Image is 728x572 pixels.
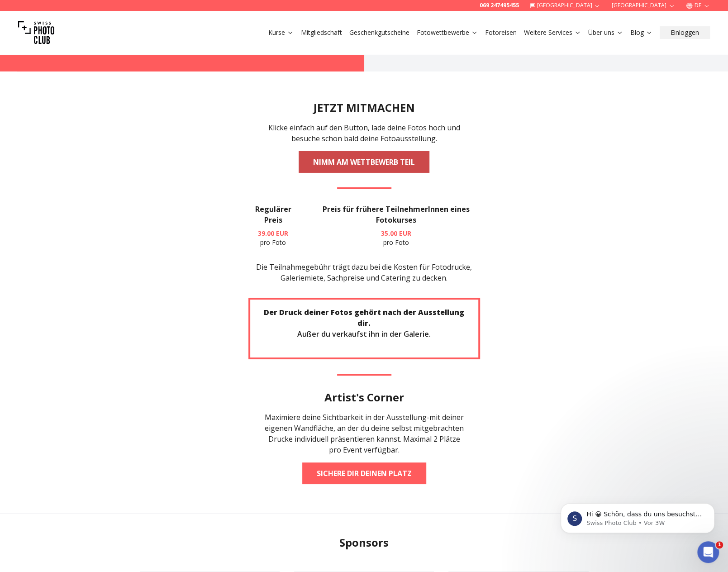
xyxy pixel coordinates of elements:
a: Über uns [588,28,623,37]
p: pro Foto [312,229,480,247]
a: NIMM AM WETTBEWERB TEIL [299,151,429,173]
button: Blog [627,26,656,39]
span: 39.00 [258,229,274,238]
h2: Artist's Corner [324,390,404,405]
strong: Der Druck deiner Fotos gehört nach der Ausstellung dir. [264,307,464,328]
h2: Sponsors [339,535,389,550]
h3: Preis für frühere TeilnehmerInnen eines Fotokurses [312,204,480,225]
a: Sichere dir deinen Platz [302,462,426,484]
a: Blog [630,28,652,37]
button: Weitere Services [520,26,585,39]
a: Weitere Services [524,28,581,37]
a: Geschenkgutscheine [349,28,409,37]
button: Über uns [585,26,627,39]
a: Fotowettbewerbe [417,28,478,37]
a: Mitgliedschaft [301,28,342,37]
img: Swiss photo club [18,14,54,51]
button: Geschenkgutscheine [346,26,413,39]
button: Fotoreisen [481,26,520,39]
button: Einloggen [660,26,710,39]
a: 069 247495455 [480,2,519,9]
button: Kurse [265,26,297,39]
p: Die Teilnahmegebühr trägt dazu bei die Kosten für Fotodrucke, Galeriemiete, Sachpreise und Cateri... [248,262,480,283]
h2: JETZT MITMACHEN [314,100,415,115]
a: Kurse [268,28,294,37]
span: 1 [716,541,723,548]
h3: Regulärer Preis [248,204,298,225]
p: Außer du verkaufst ihn in der Galerie. [257,329,471,339]
div: Maximiere deine Sichtbarkeit in der Ausstellung-mit deiner eigenen Wandfläche, an der du deine se... [263,412,466,455]
p: pro Foto [248,229,298,247]
b: 35.00 EUR [381,229,411,238]
iframe: Intercom notifications Nachricht [547,484,728,548]
iframe: Intercom live chat [697,541,719,563]
p: Klicke einfach auf den Button, lade deine Fotos hoch und besuche schon bald deine Fotoausstellung. [263,122,466,144]
span: EUR [276,229,288,238]
a: Fotoreisen [485,28,517,37]
button: Mitgliedschaft [297,26,346,39]
button: Fotowettbewerbe [413,26,481,39]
